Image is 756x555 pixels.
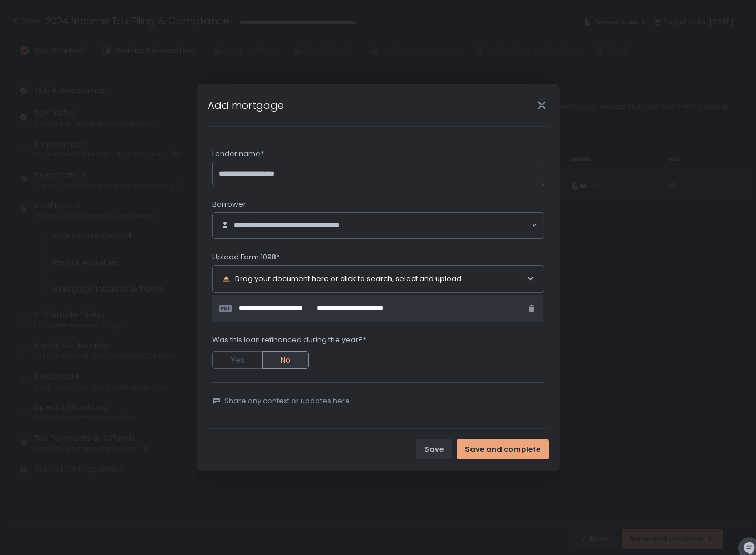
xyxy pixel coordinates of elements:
span: Borrower [212,199,246,209]
span: Lender name* [212,149,264,159]
div: Save and complete [465,444,540,454]
button: No [262,351,309,369]
button: Save and complete [457,439,549,459]
button: Yes [212,351,262,369]
button: Save [416,439,452,459]
span: Was this loan refinanced during the year?* [212,335,366,345]
div: Save [424,444,444,454]
input: Search for option [369,219,530,232]
h1: Add mortgage [208,98,284,113]
span: Upload Form 1098* [212,252,279,262]
div: Search for option [213,213,544,238]
span: Share any context or updates here [224,396,350,406]
div: Close [524,99,560,112]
